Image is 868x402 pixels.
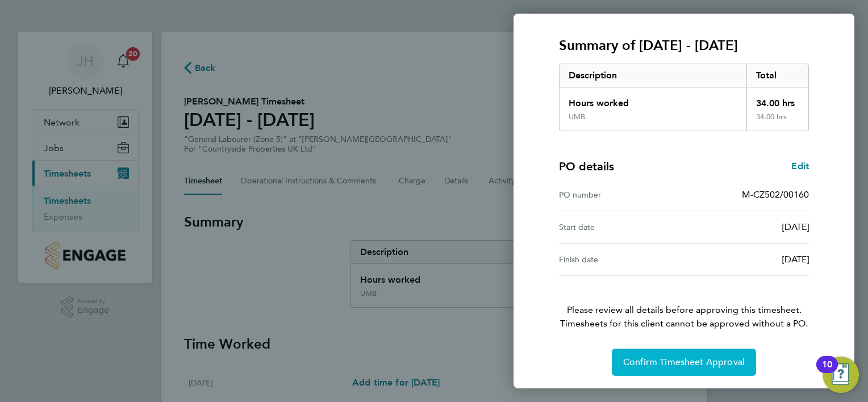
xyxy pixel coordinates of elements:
span: Confirm Timesheet Approval [623,357,745,368]
a: Edit [791,160,809,173]
div: Summary of 25 - 31 Aug 2025 [559,64,809,131]
button: Open Resource Center, 10 new notifications [823,357,859,393]
span: Edit [791,161,809,171]
div: Hours worked [560,87,746,112]
div: UMB [569,112,585,122]
div: PO number [559,188,684,202]
div: Total [746,64,809,87]
div: [DATE] [684,253,809,266]
p: Please review all details before approving this timesheet. [545,276,823,330]
h3: Summary of [DATE] - [DATE] [559,36,809,55]
span: Timesheets for this client cannot be approved without a PO. [545,317,823,330]
div: 34.00 hrs [746,87,809,112]
h4: PO details [559,158,614,174]
div: Description [560,64,746,87]
div: 10 [822,365,832,379]
div: Finish date [559,253,684,266]
div: 34.00 hrs [746,112,809,131]
div: [DATE] [684,220,809,234]
button: Confirm Timesheet Approval [612,349,756,376]
div: Start date [559,220,684,234]
span: M-CZ502/00160 [742,189,809,200]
